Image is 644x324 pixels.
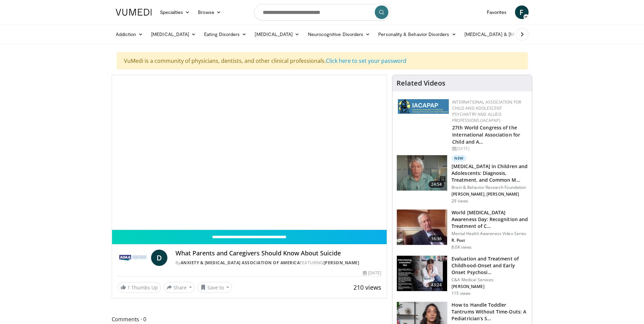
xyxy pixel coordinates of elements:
span: 16:36 [428,235,445,242]
img: 5b8011c7-1005-4e73-bd4d-717c320f5860.150x105_q85_crop-smart_upscale.jpg [397,155,447,191]
img: 2a9917ce-aac2-4f82-acde-720e532d7410.png.150x105_q85_autocrop_double_scale_upscale_version-0.2.png [398,99,449,114]
button: Share [164,282,195,293]
h3: How to Handle Toddler Tantrums Without Time-Outs: A Pediatrician’s S… [452,302,528,322]
span: 24:54 [428,181,445,188]
p: R. Post [452,238,528,243]
a: 24:54 New [MEDICAL_DATA] in Children and Adolescents: Diagnosis, Treatment, and Common M… Brain &... [397,155,528,204]
a: Eating Disorders [200,28,251,41]
p: [PERSON_NAME], [PERSON_NAME] [452,192,528,197]
p: 115 views [452,291,471,296]
a: Specialties [156,5,194,19]
p: C&A Medical Services [452,277,528,283]
a: D [151,250,167,266]
a: [MEDICAL_DATA] & [MEDICAL_DATA] [460,28,557,41]
p: New [452,155,466,162]
a: Browse [194,5,225,19]
a: Neurocognitive Disorders [304,28,374,41]
p: [PERSON_NAME] [452,284,528,289]
div: By FEATURING [176,260,381,266]
a: Personality & Behavior Disorders [374,28,460,41]
div: [DATE] [363,270,381,276]
h4: What Parents and Caregivers Should Know About Suicide [176,250,381,257]
a: Addiction [112,28,147,41]
img: dad9b3bb-f8af-4dab-abc0-c3e0a61b252e.150x105_q85_crop-smart_upscale.jpg [397,210,447,245]
a: [MEDICAL_DATA] [251,28,303,41]
a: Favorites [483,5,511,19]
h3: World [MEDICAL_DATA] Awareness Day: Recognition and Treatment of C… [452,209,528,230]
span: 43:24 [428,282,445,288]
a: [PERSON_NAME] [324,260,360,266]
a: Click here to set your password [326,57,406,65]
video-js: Video Player [112,75,387,230]
p: Brain & Behavior Research Foundation [452,185,528,190]
a: 27th World Congress of the International Association for Child and A… [452,124,520,145]
h4: Related Videos [397,79,445,87]
a: 43:24 Evaluation and Treatment of Childhood-Onset and Early Onset Psychosi… C&A Medical Services ... [397,255,528,296]
img: 9c1ea151-7f89-42e7-b0fb-c17652802da6.150x105_q85_crop-smart_upscale.jpg [397,256,447,291]
h3: [MEDICAL_DATA] in Children and Adolescents: Diagnosis, Treatment, and Common M… [452,163,528,183]
div: [DATE] [452,146,527,152]
p: Mental Health Awareness Video Series [452,231,528,236]
a: 16:36 World [MEDICAL_DATA] Awareness Day: Recognition and Treatment of C… Mental Health Awareness... [397,209,528,250]
span: 210 views [353,283,381,291]
input: Search topics, interventions [254,4,390,20]
h3: Evaluation and Treatment of Childhood-Onset and Early Onset Psychosi… [452,255,528,276]
span: 1 [127,284,130,291]
img: Anxiety & Depression Association of America [117,250,148,266]
span: Comments 0 [112,315,387,324]
img: VuMedi Logo [116,9,152,16]
p: 8.0K views [452,245,472,250]
a: F [515,5,529,19]
a: Anxiety & [MEDICAL_DATA] Association of America [181,260,300,266]
button: Save to [198,282,232,293]
a: [MEDICAL_DATA] [147,28,200,41]
div: VuMedi is a community of physicians, dentists, and other clinical professionals. [117,52,528,69]
p: 29 views [452,198,468,204]
a: 1 Thumbs Up [117,282,161,293]
a: International Association for Child and Adolescent Psychiatry and Allied Professions (IACAPAP) [452,99,521,123]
